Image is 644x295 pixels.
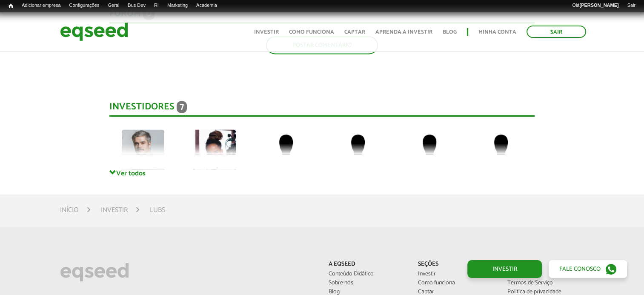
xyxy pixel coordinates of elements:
img: picture-123564-1758224931.png [122,129,164,172]
li: Lubs [150,204,165,216]
a: Minha conta [478,29,516,35]
a: Blog [328,289,405,295]
a: Bus Dev [123,2,150,9]
img: default-user.png [337,129,379,172]
a: Investir [101,207,128,214]
a: Configurações [65,2,104,9]
a: Aprenda a investir [375,29,432,35]
a: Como funciona [418,280,495,286]
a: Marketing [163,2,192,9]
div: Investidores [109,101,535,117]
img: EqSeed Logo [60,261,129,284]
a: Fale conosco [549,260,627,278]
a: Academia [192,2,221,9]
a: Olá[PERSON_NAME] [568,2,623,9]
a: Como funciona [289,29,334,35]
a: Sobre nós [328,280,405,286]
a: Início [4,2,17,10]
a: RI [150,2,163,9]
span: 7 [177,101,187,113]
img: default-user.png [480,129,522,172]
img: default-user.png [265,129,307,172]
a: Investir [254,29,279,35]
a: Adicionar empresa [17,2,65,9]
a: Investir [467,260,542,278]
p: A EqSeed [328,261,405,268]
a: Captar [344,29,365,35]
img: default-user.png [408,129,451,172]
span: Início [9,3,13,9]
a: Sair [623,2,640,9]
p: Seções [418,261,495,268]
a: Sair [527,26,586,38]
a: Investir [418,271,495,277]
a: Política de privacidade [507,289,584,295]
a: Termos de Serviço [507,280,584,286]
strong: [PERSON_NAME] [579,3,618,8]
a: Blog [443,29,457,35]
a: Início [60,207,79,214]
a: Ver todos [109,169,535,177]
a: Conteúdo Didático [328,271,405,277]
a: Captar [418,289,495,295]
a: Geral [103,2,123,9]
img: picture-90970-1668946421.jpg [193,129,236,172]
img: EqSeed [60,20,128,43]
